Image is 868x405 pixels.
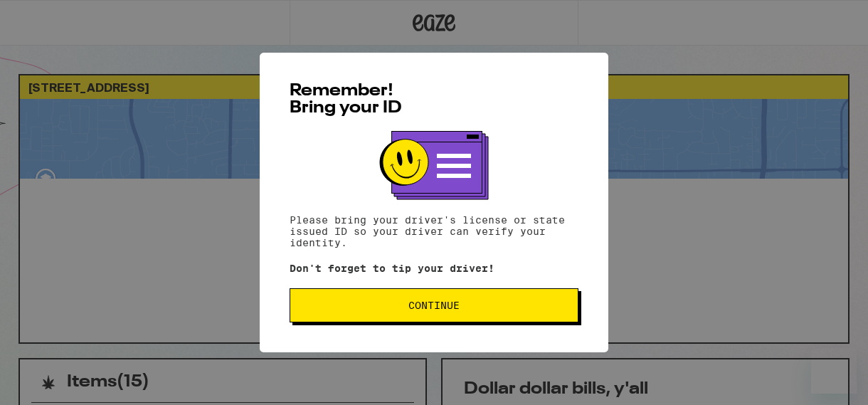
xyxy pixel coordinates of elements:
[290,288,578,322] button: Continue
[811,348,857,394] iframe: Button to launch messaging window
[290,263,578,274] p: Don't forget to tip your driver!
[408,300,460,310] span: Continue
[290,214,578,248] p: Please bring your driver's license or state issued ID so your driver can verify your identity.
[290,83,402,117] span: Remember! Bring your ID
